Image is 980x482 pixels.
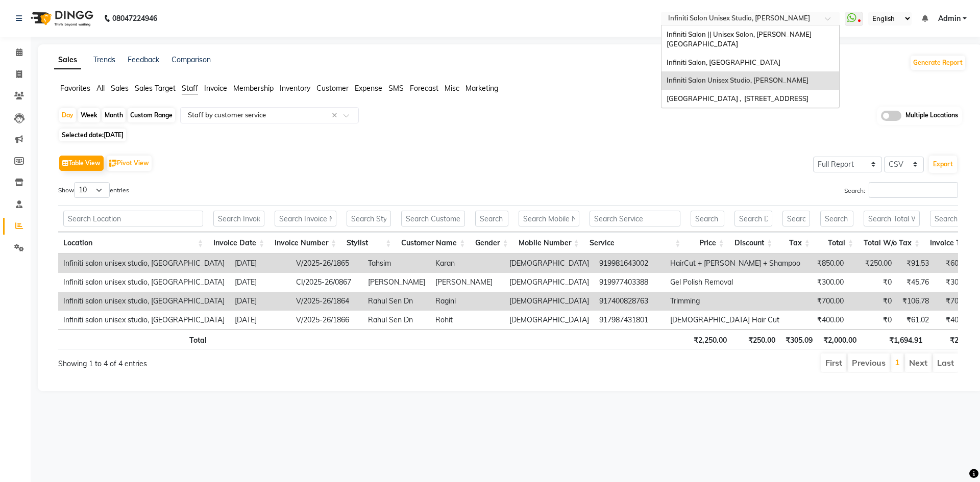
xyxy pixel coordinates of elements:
span: [GEOGRAPHIC_DATA] , [STREET_ADDRESS] [667,94,808,103]
span: Marketing [465,84,498,93]
span: Expense [355,84,382,93]
td: [DEMOGRAPHIC_DATA] [504,311,594,329]
button: Pivot View [107,156,152,171]
th: Invoice Number: activate to sort column ascending [269,232,341,254]
td: Trimming [665,292,805,311]
th: Tax: activate to sort column ascending [777,232,815,254]
span: All [96,84,105,93]
td: [DEMOGRAPHIC_DATA] Hair Cut [665,311,805,329]
td: ₹106.78 [897,292,934,311]
span: Staff [182,84,198,93]
td: [DATE] [230,311,291,329]
input: Search Stylist [347,211,391,226]
td: V/2025-26/1864 [291,292,363,311]
td: 917400828763 [594,292,665,311]
th: Mobile Number: activate to sort column ascending [513,232,584,254]
input: Search Total W/o Tax [864,211,920,226]
td: ₹400.00 [934,311,977,329]
a: Trends [93,55,115,64]
td: [DEMOGRAPHIC_DATA] [504,273,594,292]
td: ₹0 [849,273,897,292]
td: V/2025-26/1866 [291,311,363,329]
span: Forecast [410,84,438,93]
th: Gender: activate to sort column ascending [470,232,513,254]
select: Showentries [74,182,110,198]
span: Sales Target [135,84,176,93]
a: Comparison [171,55,211,64]
td: Karan [430,254,504,273]
input: Search Total [820,211,853,226]
td: Ragini [430,292,504,311]
td: Rahul Sen Dn [363,311,430,329]
span: Infiniti Salon, [GEOGRAPHIC_DATA] [667,58,780,66]
td: CI/2025-26/0867 [291,273,363,292]
th: Discount: activate to sort column ascending [729,232,778,254]
td: ₹91.53 [897,254,934,273]
td: [PERSON_NAME] [363,273,430,292]
td: [PERSON_NAME] [430,273,504,292]
input: Search Tax [782,211,810,226]
span: Inventory [280,84,310,93]
input: Search Mobile Number [519,211,579,226]
td: ₹45.76 [897,273,934,292]
td: ₹0 [849,292,897,311]
td: Tahsim [363,254,430,273]
td: ₹400.00 [805,311,849,329]
td: Infiniti salon unisex studio, [GEOGRAPHIC_DATA] [58,292,230,311]
div: Day [59,108,76,122]
td: 919981643002 [594,254,665,273]
td: Gel Polish Removal [665,273,805,292]
span: [DATE] [104,131,124,139]
span: Misc [445,84,459,93]
th: Customer Name: activate to sort column ascending [396,232,470,254]
span: Customer [316,84,349,93]
td: V/2025-26/1865 [291,254,363,273]
th: Invoice Date: activate to sort column ascending [208,232,269,254]
th: Total: activate to sort column ascending [815,232,859,254]
span: SMS [388,84,404,93]
td: ₹700.00 [934,292,977,311]
td: [DATE] [230,273,291,292]
td: HairCut + [PERSON_NAME] + Shampoo [665,254,805,273]
span: Membership [233,84,274,93]
td: ₹250.00 [849,254,897,273]
span: Selected date: [59,129,126,141]
input: Search Discount [734,211,773,226]
button: Table View [59,156,104,171]
span: Infiniti Salon Unisex Studio, [PERSON_NAME] [667,76,808,84]
span: Admin [938,13,961,24]
span: Sales [111,84,129,93]
td: ₹300.00 [934,273,977,292]
input: Search: [869,182,958,198]
input: Search Service [590,211,681,226]
td: 917987431801 [594,311,665,329]
th: Total W/o Tax: activate to sort column ascending [859,232,925,254]
th: Total [58,329,212,349]
td: ₹600.00 [934,254,977,273]
th: Stylist: activate to sort column ascending [341,232,396,254]
input: Search Location [63,211,203,226]
a: Sales [54,51,81,69]
img: logo [26,4,96,33]
th: ₹2,250.00 [688,329,732,349]
label: Show entries [58,182,129,198]
th: Location: activate to sort column ascending [58,232,208,254]
td: Rahul Sen Dn [363,292,430,311]
input: Search Invoice Number [275,211,336,226]
div: Custom Range [128,108,175,122]
button: Generate Report [911,56,965,70]
input: Search Invoice Date [213,211,264,226]
input: Search Customer Name [401,211,465,226]
input: Search Gender [475,211,508,226]
td: Rohit [430,311,504,329]
td: [DATE] [230,292,291,311]
div: Week [78,108,100,122]
button: Export [929,156,957,173]
td: ₹0 [849,311,897,329]
td: Infiniti salon unisex studio, [GEOGRAPHIC_DATA] [58,254,230,273]
td: [DEMOGRAPHIC_DATA] [504,254,594,273]
label: Search: [844,182,958,198]
div: Month [102,108,126,122]
td: 919977403388 [594,273,665,292]
td: ₹61.02 [897,311,934,329]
